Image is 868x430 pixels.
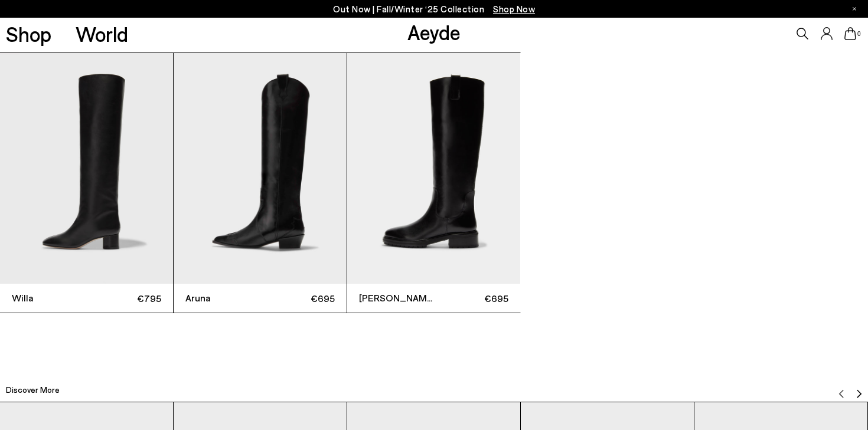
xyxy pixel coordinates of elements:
[174,53,347,284] img: Aruna Leather Knee-High Cowboy Boots
[347,52,521,313] div: 3 / 3
[493,4,535,14] span: Navigate to /collections/new-in
[854,389,864,399] img: svg%3E
[174,52,347,313] div: 2 / 3
[6,384,60,396] h2: Discover More
[12,291,87,305] span: Willa
[407,19,461,44] a: Aeyde
[333,2,535,17] p: Out Now | Fall/Winter ‘25 Collection
[260,291,335,306] span: €695
[837,389,846,399] img: svg%3E
[856,31,862,37] span: 0
[359,291,434,305] span: [PERSON_NAME]
[174,53,347,313] a: Aruna €695
[185,291,260,305] span: Aruna
[434,291,509,306] span: €695
[837,381,846,399] button: Previous slide
[6,24,51,44] a: Shop
[347,53,520,284] img: Henry Knee-High Boots
[87,291,162,306] span: €795
[347,53,520,313] a: [PERSON_NAME] €695
[844,27,856,40] a: 0
[854,381,864,399] button: Next slide
[76,24,128,44] a: World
